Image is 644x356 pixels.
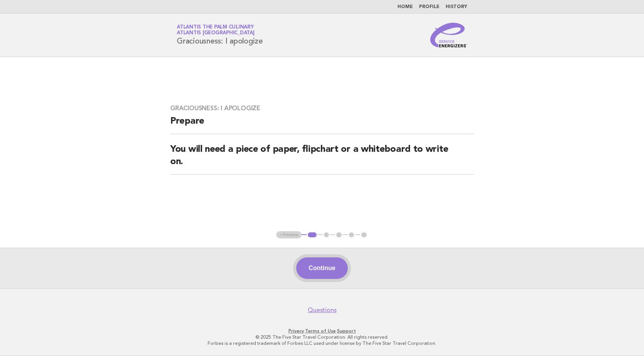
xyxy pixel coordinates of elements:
a: Support [337,328,356,334]
a: History [446,5,467,9]
p: Forbes is a registered trademark of Forbes LLC used under license by The Five Star Travel Corpora... [86,340,558,346]
a: Questions [308,306,337,314]
a: Home [397,5,413,9]
h2: Prepare [170,115,474,134]
a: Terms of Use [305,328,336,334]
h1: Graciousness: I apologize [177,25,263,45]
button: Continue [296,257,347,279]
a: Atlantis The Palm CulinaryAtlantis [GEOGRAPHIC_DATA] [177,25,255,35]
p: © 2025 The Five Star Travel Corporation. All rights reserved. [86,334,558,340]
a: Profile [419,5,439,9]
a: Privacy [288,328,304,334]
h2: You will need a piece of paper, flipchart or a whiteboard to write on. [170,143,474,175]
span: Atlantis [GEOGRAPHIC_DATA] [177,31,255,36]
h3: Graciousness: I apologize [170,104,474,112]
button: 1 [307,231,318,239]
p: · · [86,328,558,334]
img: Service Energizers [430,23,467,47]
